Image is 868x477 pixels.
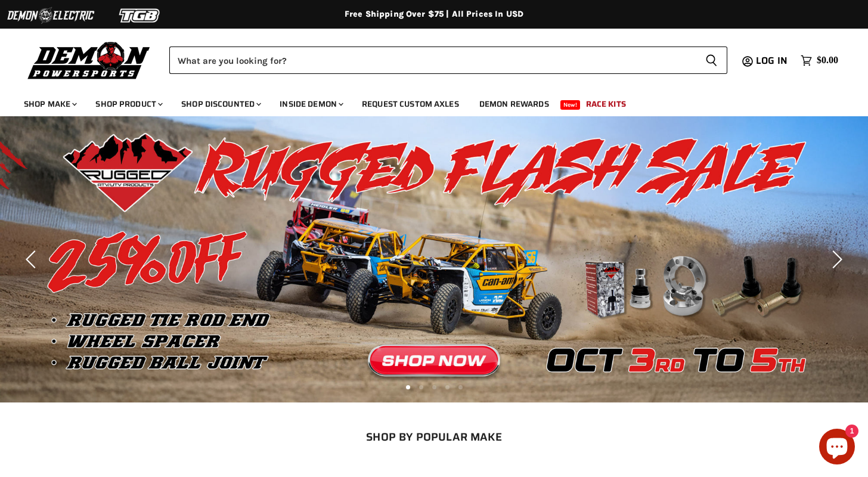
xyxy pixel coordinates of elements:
[458,385,463,389] li: Page dot 5
[419,385,423,389] li: Page dot 2
[756,53,788,68] span: Log in
[86,92,170,116] a: Shop Product
[751,55,795,66] a: Log in
[21,247,45,271] button: Previous
[24,39,154,81] img: Demon Powersports
[15,430,854,443] h2: SHOP BY POPULAR MAKE
[172,92,268,116] a: Shop Discounted
[432,385,436,389] li: Page dot 3
[696,47,727,74] button: Search
[169,47,727,74] form: Product
[823,247,847,271] button: Next
[95,4,185,27] img: TGB Logo 2
[470,92,558,116] a: Demon Rewards
[795,52,844,69] a: $0.00
[406,385,410,389] li: Page dot 1
[15,87,835,116] ul: Main menu
[816,429,858,467] inbox-online-store-chat: Shopify online store chat
[15,92,84,116] a: Shop Make
[271,92,351,116] a: Inside Demon
[6,4,95,27] img: Demon Electric Logo 2
[169,47,696,74] input: Search
[560,100,581,110] span: New!
[445,385,449,389] li: Page dot 4
[817,55,838,66] span: $0.00
[577,92,635,116] a: Race Kits
[353,92,468,116] a: Request Custom Axles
